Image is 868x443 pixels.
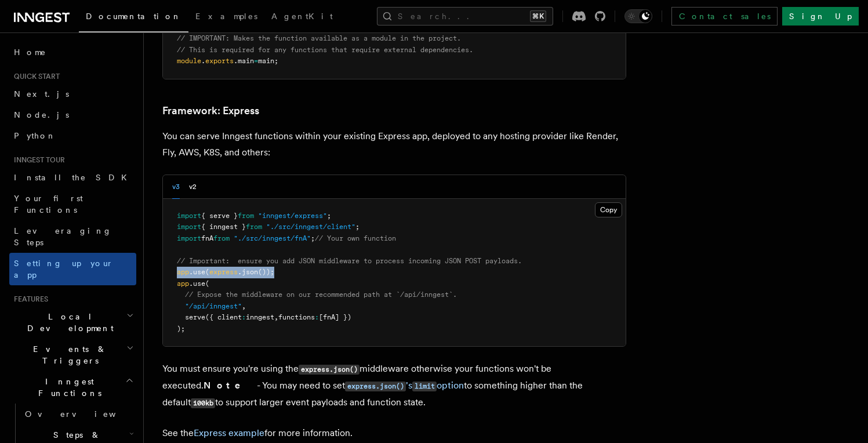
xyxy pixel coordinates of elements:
kbd: ⌘K [530,10,546,22]
span: Events & Triggers [9,343,126,366]
a: Contact sales [671,7,778,26]
span: "/api/inngest" [185,302,242,310]
span: from [213,234,230,242]
span: // Your own function [315,234,396,242]
p: You can serve Inngest functions within your existing Express app, deployed to any hosting provide... [162,128,626,161]
span: // IMPORTANT: Makes the function available as a module in the project. [177,34,461,42]
span: ; [311,234,315,242]
span: Node.js [14,110,69,119]
a: Install the SDK [9,167,136,188]
span: ; [327,212,331,220]
p: You must ensure you're using the middleware otherwise your functions won't be executed. - You may... [162,361,626,411]
span: Overview [25,409,144,419]
a: Next.js [9,83,136,104]
span: module [177,57,201,65]
a: Node.js [9,104,136,125]
code: express.json() [345,382,406,391]
button: Local Development [9,306,136,339]
span: // This is required for any functions that require external dependencies. [177,46,473,54]
button: Toggle dark mode [624,9,652,23]
span: [fnA] }) [319,313,351,321]
span: Quick start [9,72,60,81]
strong: Note [204,380,257,391]
a: Framework: Express [162,103,259,119]
span: "inngest/express" [258,212,327,220]
span: = [254,57,258,65]
span: . [201,57,205,65]
span: .use [189,279,205,288]
a: Overview [20,404,136,424]
span: Inngest Functions [9,376,125,399]
button: Search...⌘K [377,7,553,26]
span: ({ client [205,313,242,321]
span: from [246,223,262,231]
span: app [177,279,189,288]
span: AgentKit [271,12,333,21]
span: ( [205,268,209,276]
span: ( [205,279,209,288]
span: // Important: ensure you add JSON middleware to process incoming JSON POST payloads. [177,257,522,265]
code: limit [412,382,437,391]
span: Next.js [14,89,69,99]
a: express.json()'slimitoption [345,380,464,391]
a: Python [9,125,136,146]
span: Documentation [86,12,181,21]
span: .json [238,268,258,276]
button: v2 [189,175,197,199]
span: ()); [258,268,274,276]
span: Leveraging Steps [14,226,112,247]
a: Home [9,42,136,63]
span: : [315,313,319,321]
span: from [238,212,254,220]
span: .main [234,57,254,65]
span: "./src/inngest/client" [266,223,355,231]
span: ); [177,325,185,333]
span: serve [185,313,205,321]
a: Leveraging Steps [9,220,136,253]
span: Local Development [9,311,126,334]
span: Inngest tour [9,155,65,165]
span: inngest [246,313,274,321]
span: express [209,268,238,276]
button: Inngest Functions [9,371,136,404]
a: Sign Up [782,7,859,26]
span: , [242,302,246,310]
span: app [177,268,189,276]
span: Setting up your app [14,259,114,279]
a: Documentation [79,3,188,32]
span: Python [14,131,56,140]
span: { inngest } [201,223,246,231]
span: import [177,234,201,242]
span: Your first Functions [14,194,83,215]
span: fnA [201,234,213,242]
span: .use [189,268,205,276]
a: Express example [194,427,264,438]
span: Features [9,295,48,304]
button: v3 [172,175,180,199]
span: exports [205,57,234,65]
span: "./src/inngest/fnA" [234,234,311,242]
button: Copy [595,202,622,217]
span: import [177,223,201,231]
span: , [274,313,278,321]
span: main; [258,57,278,65]
span: Examples [195,12,257,21]
a: Setting up your app [9,253,136,285]
a: Your first Functions [9,188,136,220]
code: 100kb [191,398,215,408]
span: // Expose the middleware on our recommended path at `/api/inngest`. [185,291,457,299]
span: ; [355,223,359,231]
span: : [242,313,246,321]
span: Home [14,46,46,58]
a: Examples [188,3,264,31]
span: Install the SDK [14,173,134,182]
span: { serve } [201,212,238,220]
a: AgentKit [264,3,340,31]
button: Events & Triggers [9,339,136,371]
span: import [177,212,201,220]
p: See the for more information. [162,425,626,441]
span: functions [278,313,315,321]
code: express.json() [299,365,359,375]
